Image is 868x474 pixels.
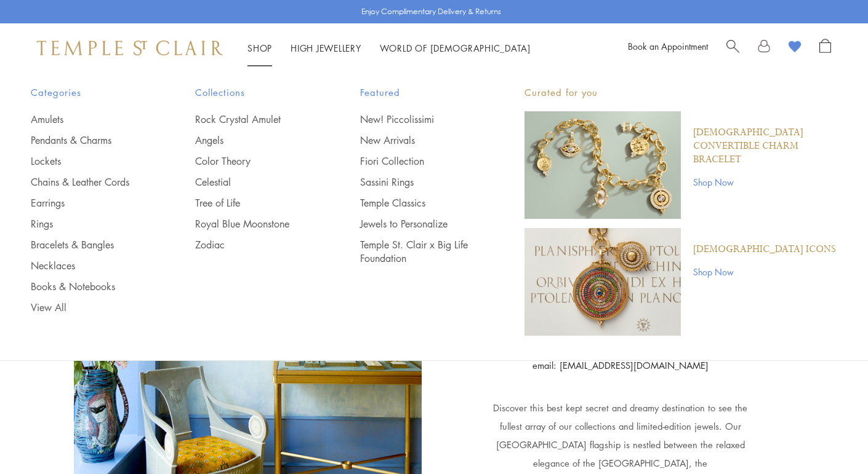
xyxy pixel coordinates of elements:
a: Shop Now [693,175,837,189]
a: Open Shopping Bag [819,39,831,57]
span: Collections [195,85,310,100]
nav: Main navigation [247,41,531,56]
a: Royal Blue Moonstone [195,217,310,231]
a: Bracelets & Bangles [31,238,146,251]
a: Amulets [31,113,146,126]
a: New! Piccolissimi [360,113,475,126]
a: Tree of Life [195,196,310,210]
a: [DEMOGRAPHIC_DATA] Convertible Charm Bracelet [693,126,837,167]
a: New Arrivals [360,133,475,147]
a: Zodiac [195,238,310,251]
a: Celestial [195,175,310,189]
a: Lockets [31,154,146,168]
a: Temple St. Clair x Big Life Foundation [360,238,475,265]
a: Rings [31,217,146,231]
img: Temple St. Clair [37,41,223,55]
a: Jewels to Personalize [360,217,475,231]
iframe: Gorgias live chat messenger [806,416,856,462]
a: Shop Now [693,265,836,278]
a: ShopShop [247,42,272,54]
p: Enjoy Complimentary Delivery & Returns [361,6,501,18]
a: Earrings [31,196,146,210]
a: High JewelleryHigh Jewellery [291,42,361,54]
a: Books & Notebooks [31,280,146,293]
p: Curated for you [524,85,837,100]
a: Sassini Rings [360,175,475,189]
a: Temple Classics [360,196,475,210]
span: Categories [31,85,146,100]
a: Search [726,39,739,57]
a: Pendants & Charms [31,133,146,147]
a: View All [31,301,146,314]
a: View Wishlist [789,39,801,57]
a: Rock Crystal Amulet [195,113,310,126]
a: World of [DEMOGRAPHIC_DATA]World of [DEMOGRAPHIC_DATA] [380,42,531,54]
a: [DEMOGRAPHIC_DATA] Icons [693,243,836,256]
a: Book an Appointment [628,40,708,52]
a: Necklaces [31,259,146,272]
a: Color Theory [195,154,310,168]
a: Fiori Collection [360,154,475,168]
span: Featured [360,85,475,100]
a: Chains & Leather Cords [31,175,146,189]
a: Angels [195,133,310,147]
